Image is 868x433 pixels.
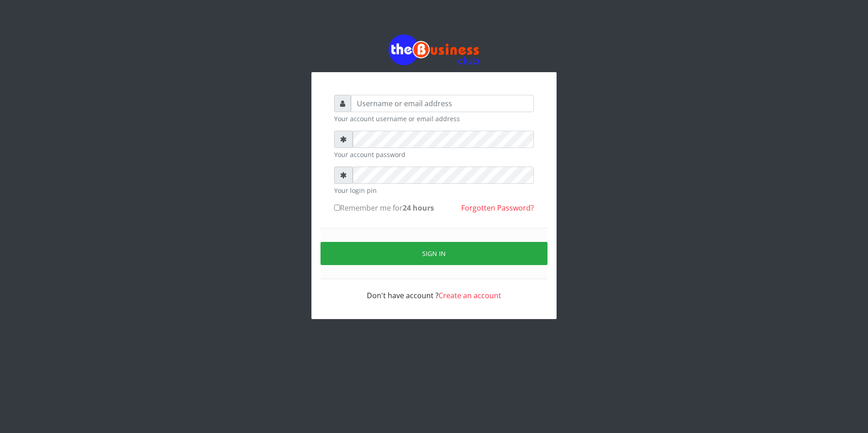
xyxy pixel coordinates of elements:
[334,279,534,301] div: Don't have account ?
[334,150,534,159] small: Your account password
[334,114,534,123] small: Your account username or email address
[461,203,534,213] a: Forgotten Password?
[403,203,434,213] b: 24 hours
[334,186,534,195] small: Your login pin
[334,205,340,211] input: Remember me for24 hours
[334,202,434,213] label: Remember me for
[321,242,547,265] button: Sign in
[439,290,501,300] a: Create an account
[351,95,534,112] input: Username or email address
